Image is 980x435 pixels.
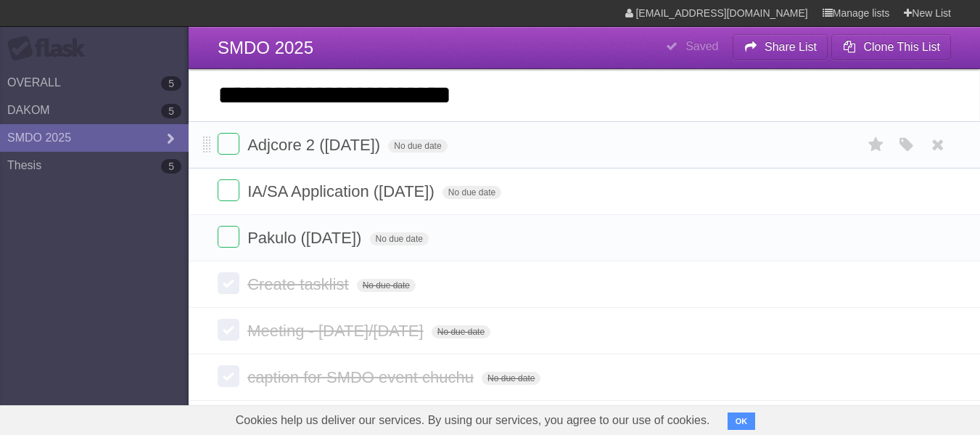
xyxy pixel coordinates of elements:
button: Clone This List [831,34,951,60]
span: No due date [388,139,447,153]
b: 5 [161,76,181,91]
b: Share List [765,41,817,53]
span: No due date [482,372,540,385]
label: Done [218,319,239,341]
span: No due date [370,232,429,245]
b: 5 [161,104,181,118]
span: Meeting - [DATE]/[DATE] [247,322,427,340]
span: Cookies help us deliver our services. By using our services, you agree to our use of cookies. [221,406,725,435]
span: No due date [432,325,490,338]
span: Create tasklist [247,275,352,293]
label: Star task [862,133,890,157]
span: No due date [442,186,501,199]
span: Adjcore 2 ([DATE]) [247,136,384,154]
button: Share List [733,34,828,60]
span: IA/SA Application ([DATE]) [247,182,438,200]
label: Done [218,179,239,201]
div: Flask [7,36,94,62]
span: caption for SMDO event chuchu [247,368,477,386]
button: OK [728,412,756,430]
b: 5 [161,159,181,174]
label: Done [218,133,239,155]
span: SMDO 2025 [218,38,313,57]
label: Done [218,272,239,294]
label: Done [218,365,239,387]
span: No due date [357,279,416,292]
b: Clone This List [863,41,940,53]
label: Done [218,226,239,248]
b: Saved [685,40,718,52]
span: Pakulo ([DATE]) [247,229,365,247]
